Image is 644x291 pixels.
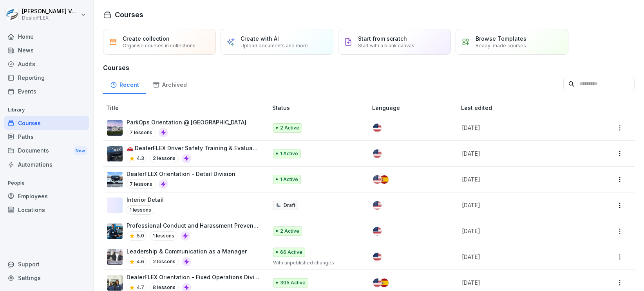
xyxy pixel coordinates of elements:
a: Archived [146,74,194,94]
p: [PERSON_NAME] Varoutsos [22,8,79,15]
img: us.svg [373,253,382,261]
p: Language [372,104,458,112]
p: [DATE] [462,201,581,209]
p: 66 Active [280,249,302,256]
p: With unpublished changes [273,259,360,266]
p: [DATE] [462,253,581,261]
div: Support [4,257,89,271]
p: 305 Active [280,279,306,286]
p: 2 Active [280,228,299,235]
a: Automations [4,158,89,171]
p: 4.7 [137,284,144,291]
img: us.svg [373,149,382,158]
p: People [4,177,89,189]
p: 2 lessons [150,154,179,163]
p: Professional Conduct and Harassment Prevention for Valet Employees [127,221,260,230]
h3: Courses [103,63,635,72]
img: da8qswpfqixsakdmmzotmdit.png [107,146,123,162]
img: yfsleesgksgx0a54tq96xrfr.png [107,223,123,239]
p: 2 Active [280,124,299,131]
img: us.svg [373,227,382,235]
a: Recent [103,74,146,94]
a: Events [4,84,89,98]
img: es.svg [380,278,389,287]
p: DealerFLEX [22,15,79,21]
img: es.svg [380,175,389,184]
p: [DATE] [462,278,581,287]
a: News [4,43,89,57]
p: ParkOps Orientation @ [GEOGRAPHIC_DATA] [127,118,246,126]
p: [DATE] [462,227,581,235]
img: v4gv5ils26c0z8ite08yagn2.png [107,275,123,291]
a: Home [4,30,89,43]
a: Audits [4,57,89,71]
p: 5.0 [137,232,144,239]
img: us.svg [373,175,382,184]
a: Employees [4,189,89,203]
p: 1 Active [280,176,298,183]
p: 4.3 [137,155,144,162]
p: Leadership & Communication as a Manager [127,247,247,255]
h1: Courses [115,9,143,20]
p: Upload documents and more [241,43,308,48]
p: [DATE] [462,124,581,132]
p: DealerFLEX Orientation - Fixed Operations Division [127,273,260,281]
p: 🚗 DealerFLEX Driver Safety Training & Evaluation [127,144,260,152]
p: [DATE] [462,175,581,183]
p: Draft [284,202,295,209]
p: 7 lessons [127,180,156,189]
p: 2 lessons [150,257,179,266]
img: us.svg [373,124,382,132]
p: Status [272,104,369,112]
img: kjfutcfrxfzene9jr3907i3p.png [107,249,123,265]
p: Last edited [461,104,590,112]
a: Reporting [4,71,89,84]
p: Title [106,104,269,112]
img: nnqojl1deux5lw6n86ll0x7s.png [107,120,123,136]
p: Interior Detail [127,196,164,204]
p: Ready-made courses [476,43,526,48]
a: Settings [4,271,89,285]
a: Paths [4,130,89,144]
p: 1 lessons [127,205,154,215]
img: iylp24rw87ejcq0bh277qvmh.png [107,172,123,187]
a: DocumentsNew [4,144,89,158]
a: Courses [4,116,89,130]
img: us.svg [373,278,382,287]
div: New [74,146,87,155]
p: Organise courses in collections [123,43,195,48]
p: 1 Active [280,150,298,157]
div: Documents [4,144,89,158]
p: [DATE] [462,149,581,158]
p: 7 lessons [127,128,156,137]
p: DealerFLEX Orientation - Detail Division [127,170,235,178]
p: Create collection [123,35,170,42]
p: 4.6 [137,258,144,265]
a: Locations [4,203,89,217]
p: 1 lessons [150,231,177,241]
p: Start from scratch [358,35,407,42]
p: Start with a blank canvas [358,43,414,48]
img: us.svg [373,201,382,210]
p: Browse Templates [476,35,526,42]
p: Library [4,104,89,116]
p: Create with AI [241,35,279,42]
